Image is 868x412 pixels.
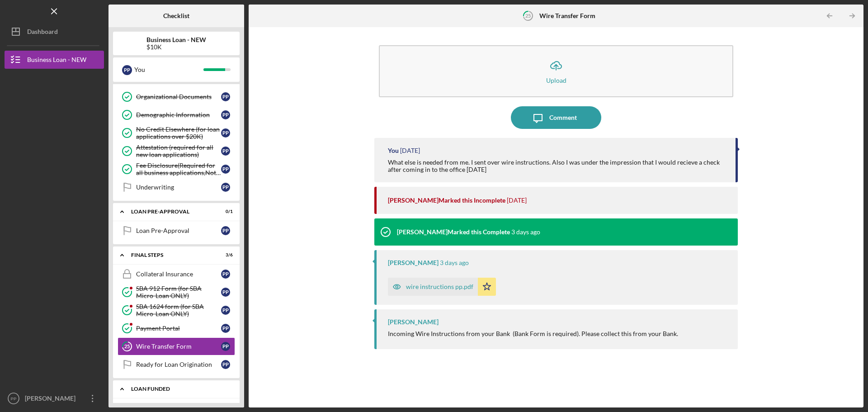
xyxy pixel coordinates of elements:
div: P P [221,360,230,369]
div: No Credit Elsewhere (for loan applications over $20K) [136,126,221,140]
div: Upload [546,77,566,84]
button: wire instructions pp.pdf [388,278,496,296]
button: Dashboard [5,23,104,41]
div: LOAN PRE-APPROVAL [131,209,210,214]
time: 2025-08-26 18:25 [440,259,469,266]
b: Checklist [163,12,189,19]
div: Underwriting [136,184,221,191]
div: [PERSON_NAME] [388,259,439,266]
div: 0 / 1 [217,209,233,214]
div: Wire Transfer Form [136,343,221,350]
time: 2025-08-26 18:25 [511,228,540,236]
button: Comment [511,106,601,129]
time: 2025-08-27 14:55 [507,197,527,204]
div: SBA 1624 form (for SBA Micro-Loan ONLY) [136,303,221,317]
a: Payment PortalPP [118,319,235,337]
div: Fee Disclosure(Required for all business applications,Not needed for Contractor loans) [136,162,221,176]
div: P P [221,306,230,315]
a: Demographic InformationPP [118,106,235,124]
div: P P [221,183,230,192]
div: Loan Pre-Approval [136,227,221,234]
div: FINAL STEPS [131,252,210,258]
button: Business Loan - NEW [5,51,104,69]
a: Organizational DocumentsPP [118,88,235,106]
div: P P [221,165,230,174]
div: Comment [549,106,577,129]
a: SBA 1624 form (for SBA Micro-Loan ONLY)PP [118,301,235,319]
time: 2025-08-27 15:04 [400,147,420,154]
div: P P [221,288,230,297]
tspan: 25 [124,344,130,350]
a: Loan Pre-ApprovalPP [118,222,235,240]
div: Collateral Insurance [136,270,221,278]
a: Fee Disclosure(Required for all business applications,Not needed for Contractor loans)PP [118,160,235,178]
div: P P [221,128,230,137]
div: You [388,147,399,154]
text: PP [11,396,17,401]
div: [PERSON_NAME] Marked this Complete [397,228,510,236]
div: P P [221,92,230,101]
button: Upload [379,45,733,97]
div: [PERSON_NAME] [23,389,81,410]
div: P P [221,226,230,235]
div: P P [221,270,230,279]
div: P P [221,110,230,119]
a: 25Wire Transfer FormPP [118,337,235,355]
div: P P [221,342,230,351]
div: [PERSON_NAME] Marked this Incomplete [388,197,505,204]
a: Ready for Loan OriginationPP [118,355,235,374]
a: UnderwritingPP [118,178,235,196]
div: 3 / 6 [217,252,233,258]
tspan: 25 [525,13,531,19]
div: Attestation (required for all new loan applications) [136,144,221,158]
a: SBA 912 Form (for SBA Micro-Loan ONLY)PP [118,283,235,301]
div: What else is needed from me. I sent over wire instructions. Also I was under the impression that ... [388,159,726,173]
div: Payment Portal [136,325,221,332]
div: P P [122,65,132,75]
div: P P [221,147,230,156]
div: LOAN FUNDED [131,386,228,392]
div: Dashboard [27,23,58,43]
a: No Credit Elsewhere (for loan applications over $20K)PP [118,124,235,142]
div: wire instructions pp.pdf [406,283,473,290]
div: Ready for Loan Origination [136,361,221,368]
div: $10K [146,43,206,51]
b: Business Loan - NEW [146,36,206,43]
div: Demographic Information [136,111,221,118]
div: Incoming Wire Instructions from your Bank (Bank Form is required). Please collect this from your ... [388,330,678,337]
div: [PERSON_NAME] [388,318,439,326]
a: Collateral InsurancePP [118,265,235,283]
div: Organizational Documents [136,93,221,100]
a: Attestation (required for all new loan applications)PP [118,142,235,160]
div: SBA 912 Form (for SBA Micro-Loan ONLY) [136,285,221,299]
div: P P [221,324,230,333]
div: Business Loan - NEW [27,51,86,71]
button: PP[PERSON_NAME] [5,389,104,407]
div: You [134,62,203,77]
b: Wire Transfer Form [539,12,595,19]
